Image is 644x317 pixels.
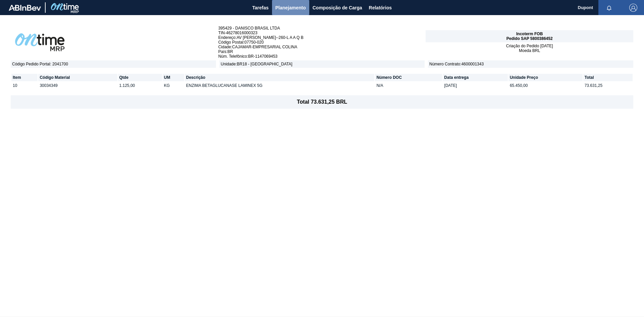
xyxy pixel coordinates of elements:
[506,36,553,41] span: Pedido SAP 5800386452
[275,4,306,12] span: Planejamento
[219,60,425,68] span: Unidade : BR18 - [GEOGRAPHIC_DATA]
[11,60,216,68] span: Código Pedido Portal : 2041700
[218,26,426,31] span: 395429 - DANISCO BRASIL LTDA
[11,74,38,81] th: Item
[252,4,269,12] span: Tarefas
[38,74,117,81] th: Código Material
[38,82,117,89] td: 30034349
[516,32,543,36] span: Incoterm FOB
[369,4,392,12] span: Relatórios
[428,60,633,68] span: Número Contrato : 4600001343
[375,74,442,81] th: Número DOC
[583,82,633,89] td: 73.631,25
[629,4,637,12] img: Logout
[508,82,583,89] td: 65.450,00
[443,82,508,89] td: [DATE]
[11,95,633,109] footer: Total 73.631,25 BRL
[583,74,633,81] th: Total
[185,82,375,89] td: ENZIMA BETAGLUCANASE LAMINEX 5G
[118,74,162,81] th: Qtde
[163,82,184,89] td: KG
[118,82,162,89] td: 1.125,00
[218,49,426,54] span: País : BR
[313,4,362,12] span: Composição de Carga
[443,74,508,81] th: Data entrega
[218,54,426,59] span: Núm. Telefônico : BR-1147069453
[375,82,442,89] td: N/A
[11,82,38,89] td: 10
[9,5,41,11] img: TNhmsLtSVTkK8tSr43FrP2fwEKptu5GPRR3wAAAABJRU5ErkJggg==
[11,29,69,56] img: abOntimeLogoPreto.41694eb1.png
[218,40,426,45] span: Código Postal : 07750-020
[218,31,426,35] span: TIN - 46278016000323
[218,35,426,40] span: Endereço : AV [PERSON_NAME]--260-L A A Q B
[519,48,540,53] span: Moeda BRL
[185,74,375,81] th: Descrição
[218,45,426,49] span: Cidade : CAJAMAR-EMPRESARIAL COLINA
[163,74,184,81] th: UM
[598,3,620,12] button: Notificações
[506,44,553,48] span: Criação do Pedido [DATE]
[508,74,583,81] th: Unidade Preço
